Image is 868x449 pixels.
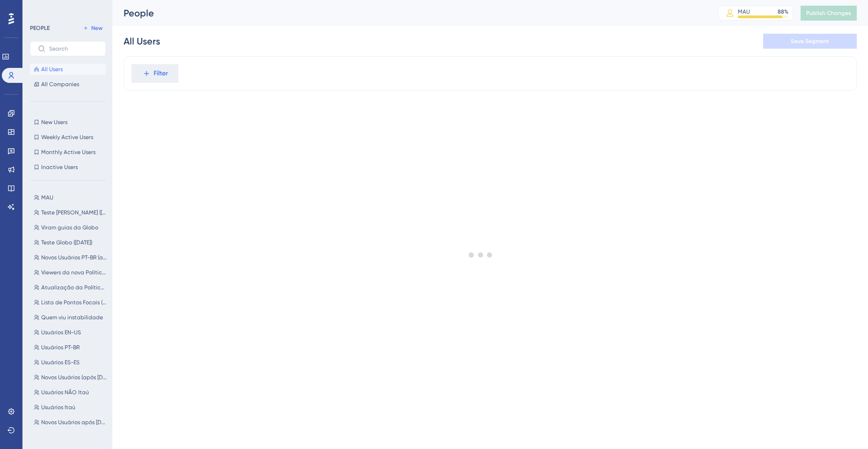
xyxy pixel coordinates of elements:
[41,224,98,231] span: Viram guias da Globo
[41,344,80,351] span: Usuários PT-BR
[30,24,50,32] div: PEOPLE
[41,148,96,156] span: Monthly Active Users
[30,282,111,293] button: Atualização da Política de Privacidade ([DATE])
[30,372,111,383] button: Novos Usuários (após [DATE]) que não [PERSON_NAME] do Relatório de Insights
[30,132,106,143] button: Weekly Active Users
[763,34,857,49] button: Save Segment
[30,192,111,203] button: MAU
[41,329,81,336] span: Usuários EN-US
[41,133,93,141] span: Weekly Active Users
[41,359,80,366] span: Usuários ES-ES
[41,239,92,246] span: Teste Globo ([DATE])
[806,9,851,17] span: Publish Changes
[30,162,106,173] button: Inactive Users
[778,8,788,15] div: 88 %
[30,312,111,323] button: Quem viu instabilidade
[49,45,98,52] input: Search
[30,402,111,413] button: Usuários Itaú
[41,374,108,381] span: Novos Usuários (após [DATE]) que não [PERSON_NAME] do Relatório de Insights
[30,207,111,218] button: Teste [PERSON_NAME] ([DATE])
[41,269,108,276] span: Viewers da nova Política de Privacidade
[41,254,108,261] span: Novos Usuários PT-BR (após [DATE])
[41,209,108,216] span: Teste [PERSON_NAME] ([DATE])
[801,6,857,21] button: Publish Changes
[41,299,108,306] span: Lista de Pontos Focais (Out/24)
[30,357,111,368] button: Usuários ES-ES
[124,7,695,20] div: People
[41,194,53,201] span: MAU
[30,79,106,90] button: All Companies
[41,66,63,73] span: All Users
[41,118,67,126] span: New Users
[738,8,750,15] div: MAU
[41,404,75,411] span: Usuários Itaú
[41,389,89,396] span: Usuários NÃO Itaú
[41,163,78,171] span: Inactive Users
[41,419,108,426] span: Novos Usuários após [DATE] (PT-BR)
[91,24,103,32] span: New
[30,147,106,158] button: Monthly Active Users
[30,222,111,233] button: Viram guias da Globo
[30,387,111,398] button: Usuários NÃO Itaú
[41,284,108,291] span: Atualização da Política de Privacidade ([DATE])
[30,237,111,248] button: Teste Globo ([DATE])
[30,252,111,263] button: Novos Usuários PT-BR (após [DATE])
[41,81,79,88] span: All Companies
[30,327,111,338] button: Usuários EN-US
[30,342,111,353] button: Usuários PT-BR
[30,117,106,128] button: New Users
[30,267,111,278] button: Viewers da nova Política de Privacidade
[30,417,111,428] button: Novos Usuários após [DATE] (PT-BR)
[80,22,106,34] button: New
[30,297,111,308] button: Lista de Pontos Focais (Out/24)
[41,314,103,321] span: Quem viu instabilidade
[30,64,106,75] button: All Users
[124,35,160,48] div: All Users
[791,37,829,45] span: Save Segment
